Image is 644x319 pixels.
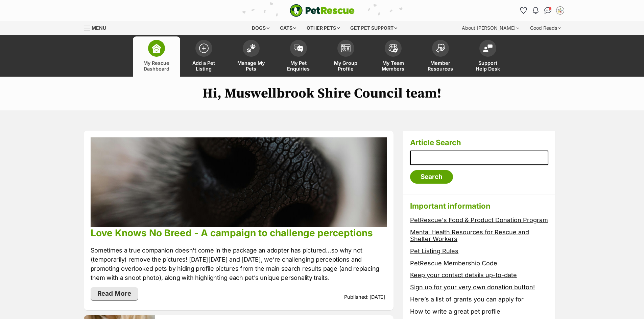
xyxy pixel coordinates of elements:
[180,36,228,77] a: Add a Pet Listing
[530,5,541,16] button: Notifications
[290,4,355,17] img: logo-e224e6f780fb5917bec1dbf3a21bbac754714ae5b6737aabdf751b685950b380.svg
[525,21,566,35] div: Good Reads
[410,247,458,255] a: Pet Listing Rules
[410,284,535,291] a: Sign up for your very own donation button!
[275,21,301,35] div: Cats
[388,44,398,53] img: team-members-icon-5396bd8760b3fe7c0b43da4ab00e1e3bb1a5d9ba89233759b79545d2d3fc5d0d.svg
[322,36,369,77] a: My Group Profile
[410,201,548,211] h3: Important information
[199,44,209,53] img: add-pet-listing-icon-0afa8454b4691262ce3f59096e99ab1cd57d4a30225e0717b998d2c9b9846f56.svg
[91,137,387,227] img: qlpmmvihh7jrrcblay3l.jpg
[464,36,511,77] a: Support Help Desk
[290,4,355,17] a: PetRescue
[417,36,464,77] a: Member Resources
[84,21,111,33] a: Menu
[473,60,503,72] span: Support Help Desk
[91,227,373,239] a: Love Knows No Breed - A campaign to challenge perceptions
[341,44,351,52] img: group-profile-icon-3fa3cf56718a62981997c0bc7e787c4b2cf8bcc04b72c1350f741eb67cf2f40e.svg
[294,45,303,52] img: pet-enquiries-icon-7e3ad2cf08bfb03b45e93fb7055b45f3efa6380592205ae92323e6603595dc1f.svg
[555,5,566,16] button: My account
[410,296,524,303] a: Here’s a list of grants you can apply for
[544,7,551,14] img: chat-41dd97257d64d25036548639549fe6c8038ab92f7586957e7f3b1b290dea8141.svg
[410,216,548,223] a: PetRescue's Food & Product Donation Program
[483,44,493,52] img: help-desk-icon-fdf02630f3aa405de69fd3d07c3f3aa587a6932b1a1747fa1d2bba05be0121f9.svg
[410,170,453,184] input: Search
[92,25,106,31] span: Menu
[133,36,180,77] a: My Rescue Dashboard
[246,44,256,53] img: manage-my-pets-icon-02211641906a0b7f246fdf0571729dbe1e7629f14944591b6c1af311fb30b64b.svg
[189,60,219,72] span: Add a Pet Listing
[410,271,517,278] a: Keep your contact details up-to-date
[344,293,385,301] p: Published: [DATE]
[331,60,361,72] span: My Group Profile
[378,60,408,72] span: My Team Members
[228,36,275,77] a: Manage My Pets
[410,138,548,147] h3: Article Search
[236,60,266,72] span: Manage My Pets
[436,44,445,53] img: member-resources-icon-8e73f808a243e03378d46382f2149f9095a855e16c252ad45f914b54edf8863c.svg
[141,60,172,72] span: My Rescue Dashboard
[425,60,456,72] span: Member Resources
[91,246,387,282] p: Sometimes a true companion doesn’t come in the package an adopter has pictured…so why not (tempor...
[533,7,538,14] img: notifications-46538b983faf8c2785f20acdc204bb7945ddae34d4c08c2a6579f10ce5e182be.svg
[283,60,314,72] span: My Pet Enquiries
[369,36,417,77] a: My Team Members
[557,7,564,14] img: Muswellbrook Animal Shelter profile pic
[247,21,274,35] div: Dogs
[152,44,161,53] img: dashboard-icon-eb2f2d2d3e046f16d808141f083e7271f6b2e854fb5c12c21221c1fb7104beca.svg
[543,5,553,16] a: Conversations
[345,21,402,35] div: Get pet support
[275,36,322,77] a: My Pet Enquiries
[518,5,566,16] ul: Account quick links
[91,287,138,300] a: Read More
[302,21,344,35] div: Other pets
[457,21,524,35] div: About [PERSON_NAME]
[410,308,500,315] a: How to write a great pet profile
[518,5,529,16] a: Favourites
[410,229,529,243] a: Mental Health Resources for Rescue and Shelter Workers
[410,260,497,267] a: PetRescue Membership Code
